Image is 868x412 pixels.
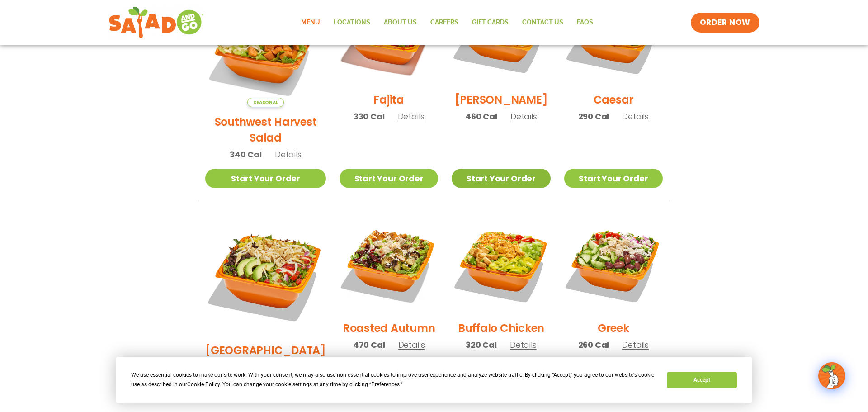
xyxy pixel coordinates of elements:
a: Start Your Order [564,169,663,188]
a: Start Your Order [452,169,550,188]
a: Locations [327,12,377,33]
h2: Roasted Autumn [343,320,435,336]
span: Preferences [371,381,400,388]
span: Seasonal [247,98,284,107]
span: 330 Cal [354,110,385,123]
a: FAQs [570,12,600,33]
h2: Buffalo Chicken [458,320,544,336]
span: 470 Cal [353,339,385,351]
h2: Southwest Harvest Salad [205,114,326,146]
span: Details [510,339,537,350]
nav: Menu [294,12,600,33]
h2: Greek [598,320,629,336]
span: Details [622,111,649,122]
div: We use essential cookies to make our site work. With your consent, we may also use non-essential ... [131,370,656,389]
span: 340 Cal [230,148,262,161]
img: Product photo for Greek Salad [564,215,663,313]
h2: Caesar [594,92,634,108]
span: Details [398,111,425,122]
a: GIFT CARDS [465,12,515,33]
span: 260 Cal [578,339,609,351]
img: Product photo for Roasted Autumn Salad [340,215,438,313]
div: Cookie Consent Prompt [116,357,752,403]
a: Contact Us [515,12,570,33]
a: About Us [377,12,424,33]
span: 460 Cal [465,110,497,123]
h2: Fajita [373,92,404,108]
span: Details [398,339,425,350]
a: ORDER NOW [691,13,759,33]
img: Product photo for BBQ Ranch Salad [205,215,326,336]
img: new-SAG-logo-768×292 [108,5,204,41]
span: Details [275,149,302,160]
a: Menu [294,12,327,33]
span: Cookie Policy [187,381,220,388]
a: Careers [424,12,465,33]
span: 290 Cal [578,110,609,123]
span: Details [510,111,537,122]
span: 320 Cal [466,339,497,351]
h2: [PERSON_NAME] [455,92,548,108]
button: Accept [667,372,736,388]
img: wpChatIcon [819,363,844,388]
span: Details [622,339,649,350]
a: Start Your Order [340,169,438,188]
img: Product photo for Buffalo Chicken Salad [452,215,550,313]
span: ORDER NOW [700,17,750,28]
a: Start Your Order [205,169,326,188]
h2: [GEOGRAPHIC_DATA] [205,342,326,358]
